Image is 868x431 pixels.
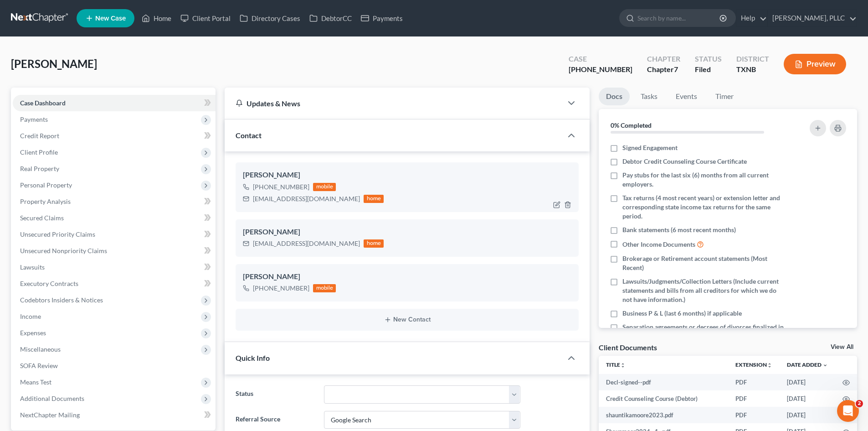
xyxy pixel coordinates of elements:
[176,10,235,26] a: Client Portal
[20,329,46,337] span: Expenses
[674,65,678,73] span: 7
[13,226,216,243] a: Unsecured Priority Claims
[599,374,728,390] td: Decl-signed--pdf
[622,143,678,152] span: Signed Engagement
[364,239,384,248] div: home
[20,263,45,271] span: Lawsuits
[768,10,857,26] a: [PERSON_NAME], PLLC
[736,54,769,64] div: District
[780,374,835,390] td: [DATE]
[728,407,780,423] td: PDF
[599,88,630,105] a: Docs
[784,54,846,74] button: Preview
[95,15,126,22] span: New Case
[599,343,657,352] div: Client Documents
[356,10,407,26] a: Payments
[728,374,780,390] td: PDF
[137,10,176,26] a: Home
[708,88,741,105] a: Timer
[13,407,216,423] a: NextChapter Mailing
[243,271,571,282] div: [PERSON_NAME]
[622,240,695,249] span: Other Income Documents
[243,316,571,323] button: New Contact
[611,121,652,129] strong: 0% Completed
[20,181,72,189] span: Personal Property
[20,214,64,222] span: Secured Claims
[20,378,51,386] span: Means Test
[822,363,828,368] i: expand_more
[243,227,571,238] div: [PERSON_NAME]
[13,259,216,275] a: Lawsuits
[13,243,216,259] a: Unsecured Nonpriority Claims
[20,247,107,254] span: Unsecured Nonpriority Claims
[253,284,309,293] div: [PHONE_NUMBER]
[253,194,360,203] div: [EMAIL_ADDRESS][DOMAIN_NAME]
[831,344,853,350] a: View All
[735,361,772,368] a: Extensionunfold_more
[633,88,665,105] a: Tasks
[313,284,336,292] div: mobile
[599,407,728,423] td: shauntikamoore2023.pdf
[231,411,319,429] label: Referral Source
[856,400,863,407] span: 2
[236,353,270,362] span: Quick Info
[736,64,769,75] div: TXNB
[305,10,356,26] a: DebtorCC
[599,390,728,407] td: Credit Counseling Course (Debtor)
[364,195,384,203] div: home
[569,64,632,75] div: [PHONE_NUMBER]
[622,193,785,221] span: Tax returns (4 most recent years) or extension letter and corresponding state income tax returns ...
[622,157,747,166] span: Debtor Credit Counseling Course Certificate
[13,358,216,374] a: SOFA Review
[20,197,71,205] span: Property Analysis
[20,115,48,123] span: Payments
[253,239,360,248] div: [EMAIL_ADDRESS][DOMAIN_NAME]
[569,54,632,64] div: Case
[637,10,721,26] input: Search by name...
[780,390,835,407] td: [DATE]
[13,128,216,144] a: Credit Report
[231,385,319,404] label: Status
[668,88,704,105] a: Events
[622,277,785,304] span: Lawsuits/Judgments/Collection Letters (Include current statements and bills from all creditors fo...
[622,254,785,272] span: Brokerage or Retirement account statements (Most Recent)
[837,400,859,422] iframe: Intercom live chat
[13,275,216,292] a: Executory Contracts
[235,10,305,26] a: Directory Cases
[736,10,767,26] a: Help
[622,225,736,234] span: Bank statements (6 most recent months)
[620,363,626,368] i: unfold_more
[20,395,84,402] span: Additional Documents
[11,57,97,70] span: [PERSON_NAME]
[13,210,216,226] a: Secured Claims
[20,165,59,172] span: Real Property
[767,363,772,368] i: unfold_more
[236,99,551,108] div: Updates & News
[20,411,80,419] span: NextChapter Mailing
[20,132,59,140] span: Credit Report
[13,193,216,210] a: Property Analysis
[20,296,103,304] span: Codebtors Insiders & Notices
[695,64,722,75] div: Filed
[20,230,95,238] span: Unsecured Priority Claims
[253,182,309,192] div: [PHONE_NUMBER]
[728,390,780,407] td: PDF
[622,309,742,318] span: Business P & L (last 6 months) if applicable
[20,312,41,320] span: Income
[606,361,626,368] a: Titleunfold_more
[20,280,78,287] span: Executory Contracts
[13,95,216,111] a: Case Dashboard
[622,171,785,189] span: Pay stubs for the last six (6) months from all current employers.
[20,345,61,353] span: Miscellaneous
[313,183,336,191] div: mobile
[236,131,262,140] span: Contact
[695,54,722,64] div: Status
[787,361,828,368] a: Date Added expand_more
[622,322,785,341] span: Separation agreements or decrees of divorces finalized in the past 2 years
[647,64,680,75] div: Chapter
[20,362,58,369] span: SOFA Review
[647,54,680,64] div: Chapter
[20,99,66,107] span: Case Dashboard
[780,407,835,423] td: [DATE]
[20,148,58,156] span: Client Profile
